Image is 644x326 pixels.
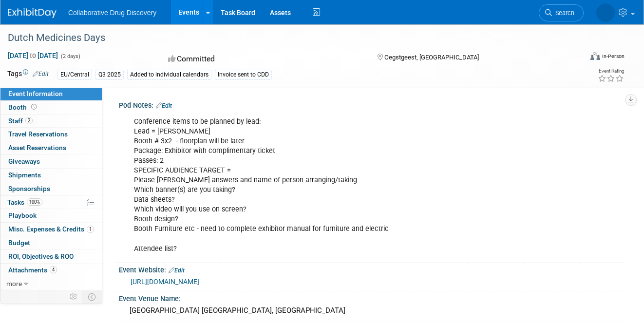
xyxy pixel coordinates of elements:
[534,51,625,65] div: Event Format
[0,155,102,168] a: Giveaways
[0,277,102,290] a: more
[384,54,479,61] span: Oegstgeest, [GEOGRAPHIC_DATA]
[0,223,102,236] a: Misc. Expenses & Credits1
[598,69,624,74] div: Event Rating
[0,101,102,114] a: Booth
[119,263,625,275] div: Event Website:
[4,29,572,47] div: Dutch Medicines Days
[8,8,57,18] img: ExhibitDay
[7,198,42,206] span: Tasks
[0,128,102,141] a: Travel Reservations
[8,130,68,138] span: Travel Reservations
[7,51,58,60] span: [DATE] [DATE]
[0,87,102,100] a: Event Information
[27,198,42,206] span: 100%
[602,53,625,60] div: In-Person
[126,303,617,318] div: [GEOGRAPHIC_DATA] [GEOGRAPHIC_DATA], [GEOGRAPHIC_DATA]
[33,71,49,77] a: Edit
[552,9,574,17] span: Search
[8,171,41,179] span: Shipments
[25,117,33,124] span: 2
[8,103,38,111] span: Booth
[8,117,33,125] span: Staff
[0,209,102,222] a: Playbook
[0,250,102,263] a: ROI, Objectives & ROO
[8,266,57,274] span: Attachments
[6,280,22,288] span: more
[131,278,199,286] a: [URL][DOMAIN_NAME]
[165,51,361,68] div: Committed
[590,52,600,60] img: Format-Inperson.png
[57,70,92,80] div: EU/Central
[8,185,50,192] span: Sponsorships
[127,112,526,259] div: Conference items to be planned by lead: Lead = [PERSON_NAME] Booth # 3x2 - floorplan will be late...
[127,70,211,80] div: Added to individual calendars
[95,70,124,80] div: Q3 2025
[8,252,74,260] span: ROI, Objectives & ROO
[29,103,38,111] span: Booth not reserved yet
[8,211,37,219] span: Playbook
[8,225,94,233] span: Misc. Expenses & Credits
[539,4,584,21] a: Search
[0,196,102,209] a: Tasks100%
[0,264,102,277] a: Attachments4
[50,266,57,273] span: 4
[87,226,94,233] span: 1
[8,239,30,247] span: Budget
[119,98,625,111] div: Pod Notes:
[8,157,40,165] span: Giveaways
[8,144,66,152] span: Asset Reservations
[169,267,185,274] a: Edit
[82,290,102,303] td: Toggle Event Tabs
[28,52,38,59] span: to
[215,70,272,80] div: Invoice sent to CDD
[60,53,80,59] span: (2 days)
[0,115,102,128] a: Staff2
[0,182,102,195] a: Sponsorships
[7,69,49,80] td: Tags
[0,169,102,182] a: Shipments
[8,90,63,97] span: Event Information
[0,141,102,154] a: Asset Reservations
[156,102,172,109] a: Edit
[65,290,82,303] td: Personalize Event Tab Strip
[119,291,625,304] div: Event Venue Name:
[596,3,615,22] img: Lauren Kossy
[0,236,102,249] a: Budget
[68,9,156,17] span: Collaborative Drug Discovery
